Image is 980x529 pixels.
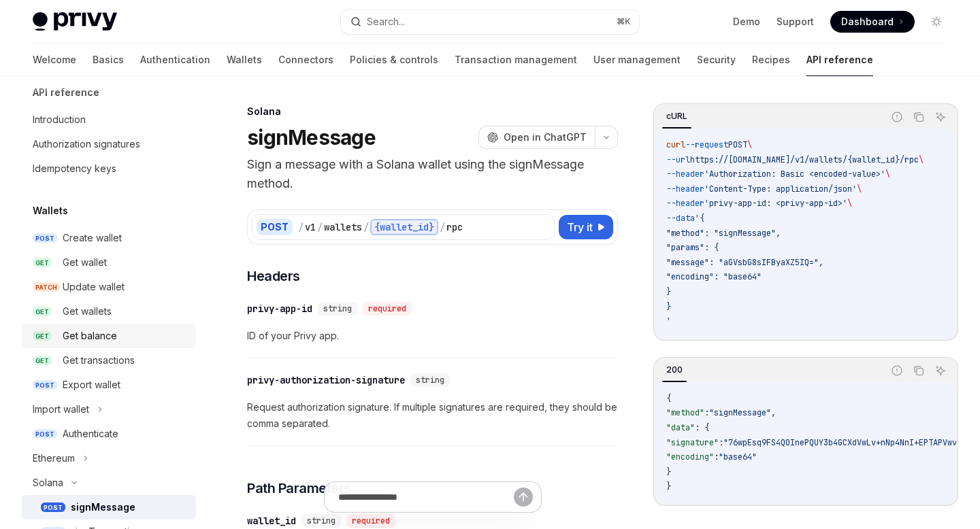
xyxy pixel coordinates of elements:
[666,481,671,492] span: }
[666,154,690,165] span: --url
[747,139,752,150] span: \
[22,107,196,132] a: Introduction
[455,44,577,76] a: Transaction management
[666,437,719,448] span: "signature"
[33,233,57,243] span: POST
[771,407,776,418] span: ,
[559,215,613,239] button: Try it
[305,220,316,234] div: v1
[22,250,196,275] a: GETGet wallet
[690,154,919,165] span: https://[DOMAIN_NAME]/v1/wallets/{wallet_id}/rpc
[416,375,444,386] span: string
[666,228,781,239] span: "method": "signMessage",
[704,169,885,180] span: 'Authorization: Basic <encoded-value>'
[41,502,65,513] span: POST
[841,15,894,29] span: Dashboard
[247,373,405,387] div: privy-authorization-signature
[33,112,86,128] div: Introduction
[247,302,312,315] div: privy-app-id
[33,307,52,317] span: GET
[33,380,57,390] span: POST
[33,356,52,366] span: GET
[33,475,63,491] div: Solana
[22,132,196,156] a: Authorization signatures
[932,362,949,379] button: Ask AI
[857,184,862,194] span: \
[446,220,463,234] div: rpc
[33,44,76,76] a: Welcome
[298,220,304,234] div: /
[504,131,587,144] span: Open in ChatGPT
[324,220,362,234] div: wallets
[666,169,704,180] span: --header
[33,258,52,268] span: GET
[695,213,704,224] span: '{
[666,286,671,297] span: }
[278,44,333,76] a: Connectors
[63,328,117,344] div: Get balance
[367,14,405,30] div: Search...
[63,230,122,246] div: Create wallet
[666,451,714,462] span: "encoding"
[697,44,736,76] a: Security
[247,155,618,193] p: Sign a message with a Solana wallet using the signMessage method.
[22,422,196,446] a: POSTAuthenticate
[666,393,671,404] span: {
[719,437,723,448] span: :
[752,44,790,76] a: Recipes
[341,10,638,34] button: Search...⌘K
[33,331,52,341] span: GET
[63,303,112,320] div: Get wallets
[704,198,847,209] span: 'privy-app-id: <privy-app-id>'
[695,422,709,433] span: : {
[888,108,906,126] button: Report incorrect code
[567,219,593,235] span: Try it
[257,219,293,235] div: POST
[63,254,107,271] div: Get wallet
[33,203,68,219] h5: Wallets
[919,154,924,165] span: \
[22,373,196,397] a: POSTExport wallet
[22,324,196,348] a: GETGet balance
[33,450,75,466] div: Ethereum
[247,399,618,432] span: Request authorization signature. If multiple signatures are required, they should be comma separa...
[247,328,618,344] span: ID of your Privy app.
[719,451,757,462] span: "base64"
[22,275,196,299] a: PATCHUpdate wallet
[666,242,719,253] span: "params": {
[227,44,262,76] a: Wallets
[247,267,300,286] span: Headers
[704,184,857,194] span: 'Content-Type: application/json'
[666,139,685,150] span: curl
[22,348,196,373] a: GETGet transactions
[247,105,618,118] div: Solana
[71,499,135,515] div: signMessage
[93,44,124,76] a: Basics
[323,303,352,314] span: string
[806,44,873,76] a: API reference
[63,377,120,393] div: Export wallet
[666,407,704,418] span: "method"
[662,362,687,378] div: 200
[22,156,196,181] a: Idempotency keys
[63,426,118,442] div: Authenticate
[733,15,760,29] a: Demo
[317,220,323,234] div: /
[666,184,704,194] span: --header
[22,495,196,519] a: POSTsignMessage
[666,422,695,433] span: "data"
[33,429,57,439] span: POST
[666,213,695,224] span: --data
[63,279,125,295] div: Update wallet
[666,257,823,268] span: "message": "aGVsbG8sIFByaXZ5IQ=",
[593,44,681,76] a: User management
[350,44,438,76] a: Policies & controls
[888,362,906,379] button: Report incorrect code
[33,160,116,177] div: Idempotency keys
[885,169,890,180] span: \
[666,271,762,282] span: "encoding": "base64"
[704,407,709,418] span: :
[709,407,771,418] span: "signMessage"
[33,12,117,31] img: light logo
[932,108,949,126] button: Ask AI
